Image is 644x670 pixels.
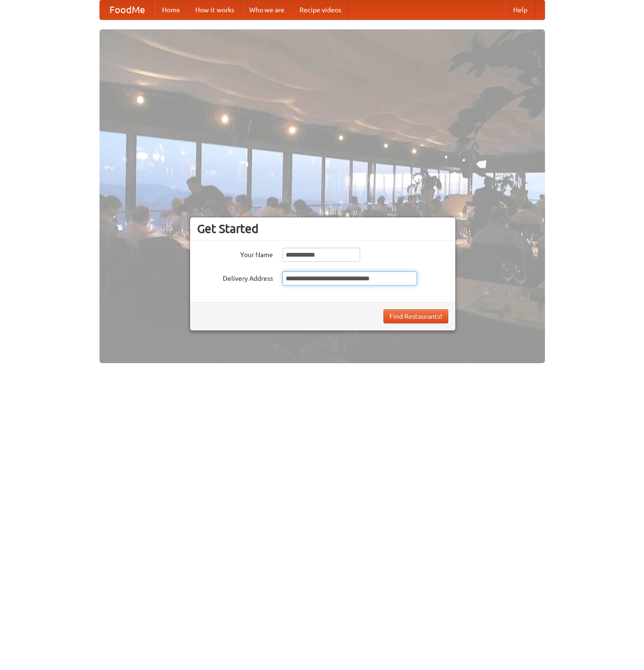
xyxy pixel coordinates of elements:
a: Help [506,0,535,19]
label: Your Name [197,248,273,259]
label: Delivery Address [197,271,273,283]
button: Find Restaurants! [383,309,448,323]
a: How it works [188,0,242,19]
a: FoodMe [100,0,154,19]
a: Who we are [242,0,292,19]
a: Home [154,0,188,19]
h3: Get Started [197,222,448,236]
a: Recipe videos [292,0,349,19]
